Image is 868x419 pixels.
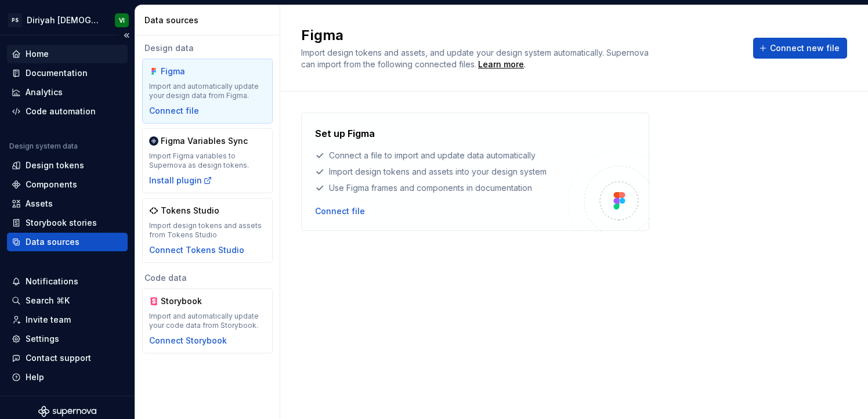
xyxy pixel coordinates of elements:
[7,310,128,329] a: Invite team
[7,45,128,63] a: Home
[142,198,273,263] a: Tokens StudioImport design tokens and assets from Tokens StudioConnect Tokens Studio
[26,314,71,326] div: Invite team
[476,60,526,69] span: .
[7,368,128,387] button: Help
[142,272,273,284] div: Code data
[26,198,53,209] div: Assets
[119,16,125,25] div: VI
[26,179,77,190] div: Components
[26,217,97,229] div: Storybook stories
[26,236,79,248] div: Data sources
[7,233,128,251] a: Data sources
[315,205,365,217] button: Connect file
[7,291,128,310] button: Search ⌘K
[7,349,128,367] button: Contact support
[301,26,739,45] h2: Figma
[161,295,216,307] div: Storybook
[142,288,273,353] a: StorybookImport and automatically update your code data from Storybook.Connect Storybook
[315,150,568,161] div: Connect a file to import and update data automatically
[26,67,88,79] div: Documentation
[149,312,266,330] div: Import and automatically update your code data from Storybook.
[7,272,128,291] button: Notifications
[118,27,135,44] button: Collapse sidebar
[7,214,128,232] a: Storybook stories
[161,66,216,77] div: Figma
[7,330,128,348] a: Settings
[27,15,101,26] div: Diriyah [DEMOGRAPHIC_DATA]
[7,83,128,102] a: Analytics
[38,406,96,417] svg: Supernova Logo
[7,64,128,82] a: Documentation
[26,86,63,98] div: Analytics
[149,175,212,186] button: Install plugin
[315,166,568,178] div: Import design tokens and assets into your design system
[301,48,651,69] span: Import design tokens and assets, and update your design system automatically. Supernova can impor...
[149,244,244,256] button: Connect Tokens Studio
[161,135,248,147] div: Figma Variables Sync
[142,42,273,54] div: Design data
[142,128,273,193] a: Figma Variables SyncImport Figma variables to Supernova as design tokens.Install plugin
[7,102,128,121] a: Code automation
[7,175,128,194] a: Components
[144,15,275,26] div: Data sources
[149,151,266,170] div: Import Figma variables to Supernova as design tokens.
[26,371,44,383] div: Help
[7,156,128,175] a: Design tokens
[9,142,78,151] div: Design system data
[8,13,22,27] div: PS
[26,295,70,306] div: Search ⌘K
[26,160,84,171] div: Design tokens
[7,194,128,213] a: Assets
[149,335,227,346] button: Connect Storybook
[149,82,266,100] div: Import and automatically update your design data from Figma.
[26,106,96,117] div: Code automation
[26,352,91,364] div: Contact support
[149,221,266,240] div: Import design tokens and assets from Tokens Studio
[149,105,199,117] button: Connect file
[753,38,847,59] button: Connect new file
[161,205,219,216] div: Tokens Studio
[315,182,568,194] div: Use Figma frames and components in documentation
[26,333,59,345] div: Settings
[2,8,132,32] button: PSDiriyah [DEMOGRAPHIC_DATA]VI
[478,59,524,70] a: Learn more
[315,127,375,140] h4: Set up Figma
[770,42,840,54] span: Connect new file
[26,276,78,287] div: Notifications
[142,59,273,124] a: FigmaImport and automatically update your design data from Figma.Connect file
[26,48,49,60] div: Home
